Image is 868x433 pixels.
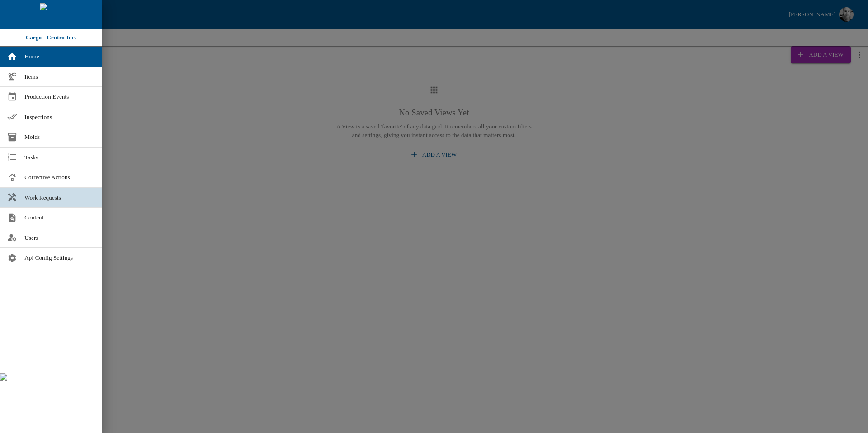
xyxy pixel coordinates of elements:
[24,52,94,61] span: Home
[24,253,94,262] span: Api Config Settings
[24,92,94,101] span: Production Events
[24,153,94,162] span: Tasks
[24,113,94,122] span: Inspections
[24,233,94,243] span: Users
[24,193,94,202] span: Work Requests
[24,72,94,81] span: Items
[40,3,62,26] img: cargo logo
[24,173,94,182] span: Corrective Actions
[24,213,94,222] span: Content
[24,133,94,142] span: Molds
[26,33,76,42] p: Cargo - Centro Inc.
